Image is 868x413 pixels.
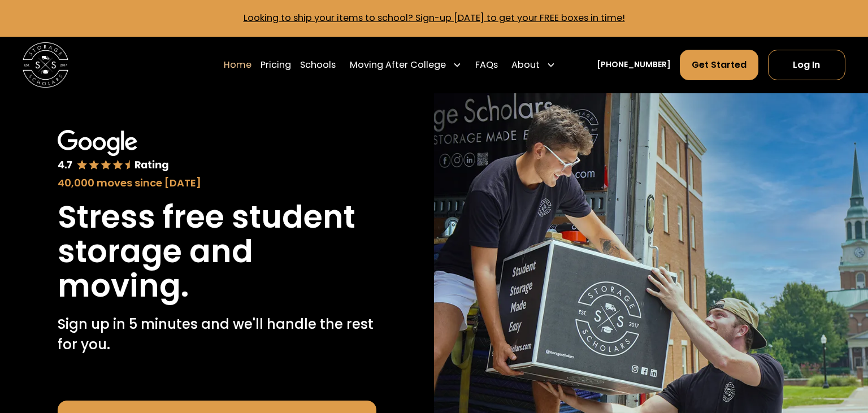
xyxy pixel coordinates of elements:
[300,49,336,81] a: Schools
[58,175,377,190] div: 40,000 moves since [DATE]
[507,49,560,81] div: About
[475,49,498,81] a: FAQs
[597,59,671,71] a: [PHONE_NUMBER]
[261,49,291,81] a: Pricing
[680,50,758,80] a: Get Started
[768,50,845,80] a: Log In
[350,58,446,72] div: Moving After College
[224,49,251,81] a: Home
[511,58,540,72] div: About
[58,314,377,355] p: Sign up in 5 minutes and we'll handle the rest for you.
[58,199,377,303] h1: Stress free student storage and moving.
[58,130,170,173] img: Google 4.7 star rating
[345,49,466,81] div: Moving After College
[23,42,68,88] a: home
[244,11,625,24] a: Looking to ship your items to school? Sign-up [DATE] to get your FREE boxes in time!
[23,42,68,88] img: Storage Scholars main logo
